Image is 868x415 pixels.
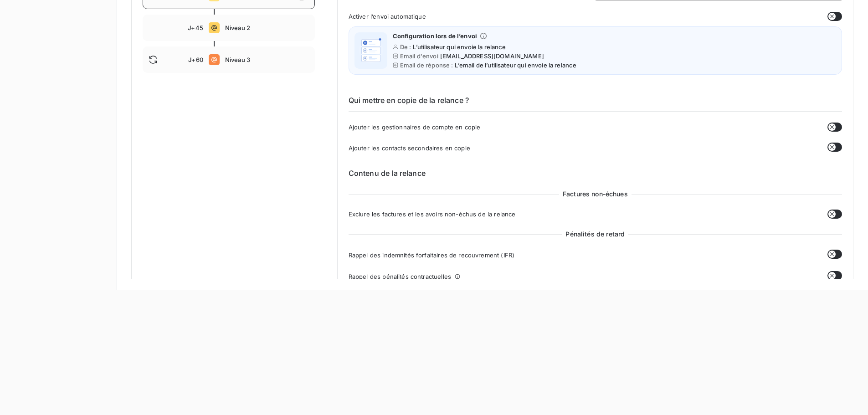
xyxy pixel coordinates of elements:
span: [EMAIL_ADDRESS][DOMAIN_NAME] [440,52,544,60]
span: Ajouter les contacts secondaires en copie [349,144,470,152]
span: L’utilisateur qui envoie la relance [413,43,506,51]
span: L’email de l’utilisateur qui envoie la relance [455,61,576,69]
span: J+60 [188,56,203,63]
span: Rappel des indemnités forfaitaires de recouvrement (IFR) [349,251,514,259]
span: Email d'envoi [400,52,438,60]
h6: Contenu de la relance [349,168,842,179]
span: Pénalités de retard [562,230,628,239]
span: Configuration lors de l’envoi [393,32,477,40]
iframe: Intercom live chat [837,384,859,406]
span: J+45 [188,24,203,31]
span: Exclure les factures et les avoirs non-échus de la relance [349,210,516,218]
span: Activer l’envoi automatique [349,13,426,20]
span: Factures non-échues [559,190,632,199]
span: Ajouter les gestionnaires de compte en copie [349,123,481,131]
h6: Qui mettre en copie de la relance ? [349,95,842,112]
span: De : [400,43,411,51]
span: Niveau 2 [225,24,309,31]
span: Niveau 3 [225,56,309,63]
img: illustration helper email [356,36,385,65]
span: Rappel des pénalités contractuelles [349,273,451,280]
span: Email de réponse : [400,61,453,69]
